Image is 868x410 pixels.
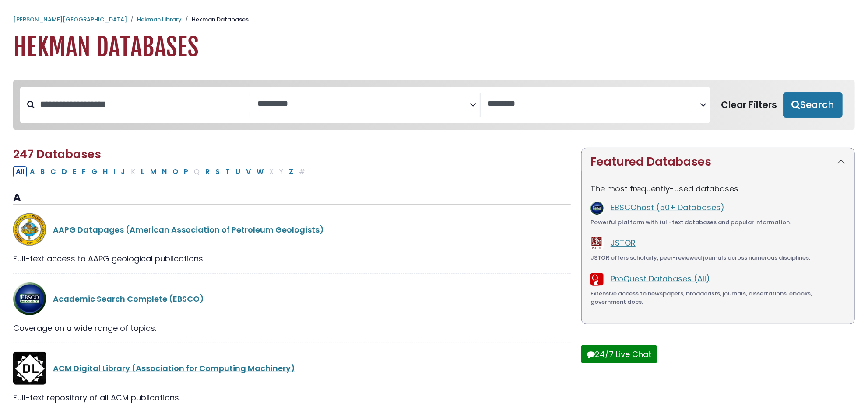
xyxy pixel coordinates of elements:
[182,15,249,24] li: Hekman Databases
[27,166,37,177] button: Filter Results A
[611,273,710,284] a: ProQuest Databases (All)
[13,191,571,205] h3: A
[243,166,253,177] button: Filter Results V
[13,33,855,62] h1: Hekman Databases
[590,289,846,306] div: Extensive access to newspapers, broadcasts, journals, dissertations, ebooks, government docs.
[286,166,296,177] button: Filter Results Z
[118,166,128,177] button: Filter Results J
[13,80,855,130] nav: Search filters
[137,15,182,24] a: Hekman Library
[59,166,70,177] button: Filter Results D
[254,166,266,177] button: Filter Results W
[53,293,204,304] a: Academic Search Complete (EBSCO)
[213,166,222,177] button: Filter Results S
[13,146,101,162] span: 247 Databases
[223,166,232,177] button: Filter Results T
[590,254,846,262] div: JSTOR offers scholarly, peer-reviewed journals across numerous disciplines.
[170,166,181,177] button: Filter Results O
[590,183,846,195] p: The most frequently-used databases
[48,166,59,177] button: Filter Results C
[159,166,169,177] button: Filter Results N
[38,166,47,177] button: Filter Results B
[138,166,147,177] button: Filter Results L
[257,100,470,109] textarea: Search
[53,224,324,235] a: AAPG Datapages (American Association of Petroleum Geologists)
[611,237,636,248] a: JSTOR
[13,166,309,177] div: Alpha-list to filter by first letter of database name
[611,202,724,213] a: EBSCOhost (50+ Databases)
[582,148,854,176] button: Featured Databases
[13,15,127,24] a: [PERSON_NAME][GEOGRAPHIC_DATA]
[13,322,571,334] div: Coverage on a wide range of topics.
[100,166,110,177] button: Filter Results H
[35,97,250,111] input: Search database by title or keyword
[53,363,295,374] a: ACM Digital Library (Association for Computing Machinery)
[13,253,571,264] div: Full-text access to AAPG geological publications.
[13,15,855,24] nav: breadcrumb
[70,166,79,177] button: Filter Results E
[715,92,783,118] button: Clear Filters
[111,166,118,177] button: Filter Results I
[203,166,212,177] button: Filter Results R
[233,166,243,177] button: Filter Results U
[181,166,191,177] button: Filter Results P
[590,218,846,227] div: Powerful platform with full-text databases and popular information.
[13,392,571,403] div: Full-text repository of all ACM publications.
[13,166,27,177] button: All
[581,345,657,363] button: 24/7 Live Chat
[488,100,700,109] textarea: Search
[148,166,159,177] button: Filter Results M
[89,166,100,177] button: Filter Results G
[79,166,88,177] button: Filter Results F
[783,92,843,118] button: Submit for Search Results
